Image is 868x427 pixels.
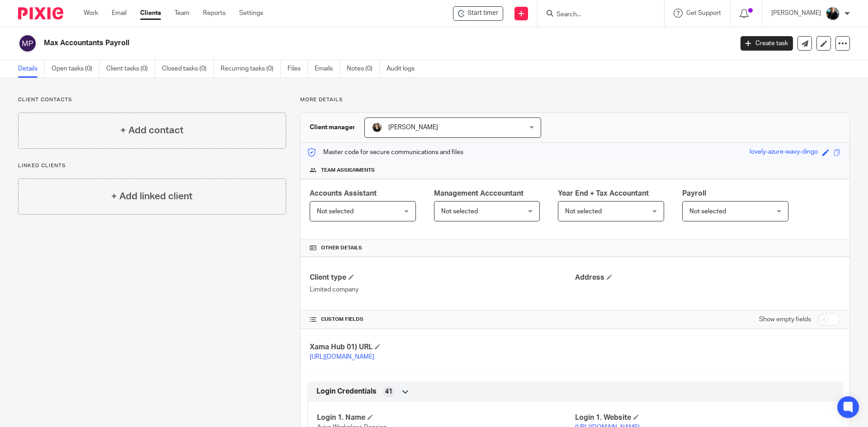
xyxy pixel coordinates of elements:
[575,273,840,282] h4: Address
[310,190,377,197] span: Accounts Assistant
[52,60,99,78] a: Open tasks (0)
[18,60,45,78] a: Details
[556,11,637,19] input: Search
[372,122,382,133] img: Helen%20Campbell.jpeg
[84,9,98,18] a: Work
[18,162,286,169] p: Linked clients
[385,387,392,396] span: 41
[321,167,375,174] span: Team assignments
[565,208,602,215] span: Not selected
[310,354,374,360] a: [URL][DOMAIN_NAME]
[321,244,362,252] span: Other details
[441,208,478,215] span: Not selected
[315,60,340,78] a: Emails
[387,60,421,78] a: Audit logs
[18,7,63,19] img: Pixie
[771,9,821,18] p: [PERSON_NAME]
[388,124,438,131] span: [PERSON_NAME]
[120,123,184,137] h4: + Add contact
[307,148,463,157] p: Master code for secure communications and files
[310,285,575,294] p: Limited company
[221,60,281,78] a: Recurring tasks (0)
[453,6,503,21] div: Max Accountants Payroll
[106,60,155,78] a: Client tasks (0)
[203,9,226,18] a: Reports
[300,96,850,103] p: More details
[759,315,811,324] label: Show empty fields
[288,60,308,78] a: Files
[434,190,524,197] span: Management Acccountant
[750,147,818,158] div: lovely-azure-wavy-dingo
[18,96,286,103] p: Client contacts
[558,190,649,197] span: Year End + Tax Accountant
[575,413,833,422] h4: Login 1. Website
[111,189,193,203] h4: + Add linked client
[310,273,575,282] h4: Client type
[239,9,263,18] a: Settings
[316,387,377,396] span: Login Credentials
[686,10,721,16] span: Get Support
[826,6,840,21] img: nicky-partington.jpg
[44,38,590,48] h2: Max Accountants Payroll
[175,9,189,18] a: Team
[317,208,354,215] span: Not selected
[682,190,706,197] span: Payroll
[741,36,793,51] a: Create task
[18,34,37,53] img: svg%3E
[347,60,380,78] a: Notes (0)
[310,343,575,352] h4: Xama Hub 01) URL
[689,208,726,215] span: Not selected
[140,9,161,18] a: Clients
[317,413,575,422] h4: Login 1. Name
[310,123,355,132] h3: Client manager
[467,9,498,18] span: Start timer
[310,316,575,323] h4: CUSTOM FIELDS
[162,60,214,78] a: Closed tasks (0)
[112,9,127,18] a: Email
